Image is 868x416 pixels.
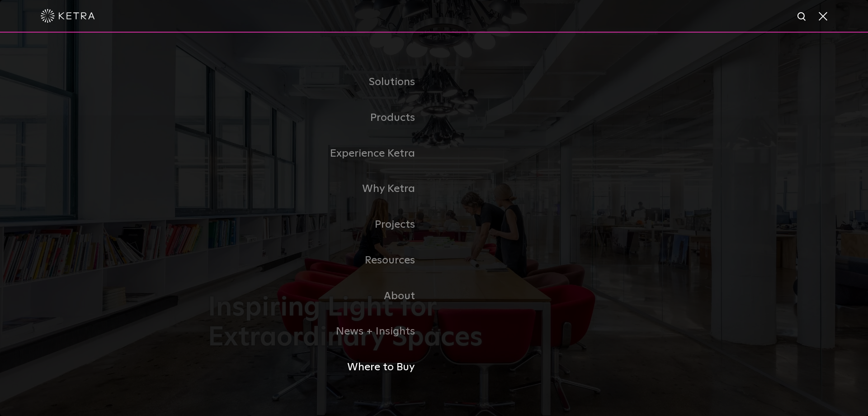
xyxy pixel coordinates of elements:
a: Projects [208,207,434,243]
a: Experience Ketra [208,136,434,172]
img: search icon [797,11,808,23]
div: Navigation Menu [208,64,660,385]
a: About [208,278,434,314]
a: News + Insights [208,314,434,349]
a: Products [208,100,434,136]
a: Where to Buy [208,349,434,385]
a: Resources [208,243,434,278]
a: Solutions [208,64,434,100]
a: Why Ketra [208,171,434,207]
img: ketra-logo-2019-white [41,9,95,23]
